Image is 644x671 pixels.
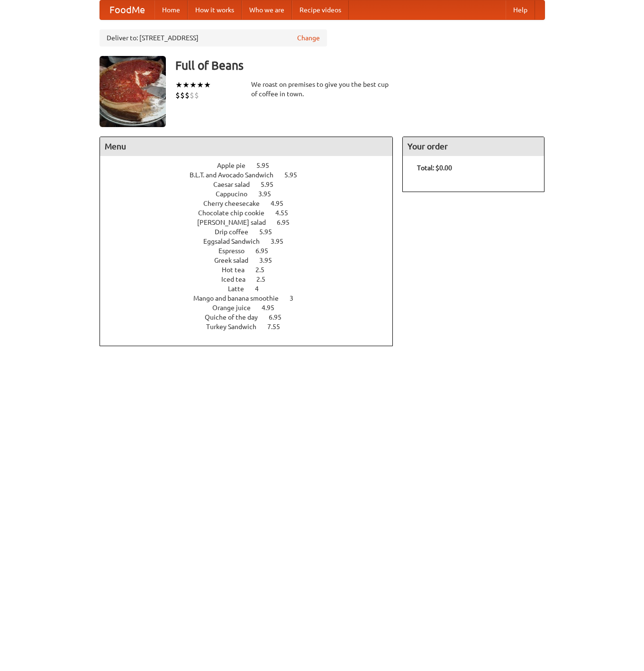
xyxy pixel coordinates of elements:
span: 4.95 [262,304,284,312]
a: [PERSON_NAME] salad 6.95 [197,219,307,226]
a: Apple pie 5.95 [217,162,287,169]
span: 5.95 [256,162,279,169]
li: $ [194,90,199,101]
a: Hot tea 2.5 [222,266,282,274]
span: 5.95 [284,171,307,179]
span: Hot tea [222,266,254,274]
a: Caesar salad 5.95 [213,181,291,188]
h4: Your order [403,137,544,156]
span: 3 [290,294,303,302]
span: [PERSON_NAME] salad [197,219,275,226]
span: Greek salad [214,257,258,264]
a: Espresso 6.95 [218,247,286,255]
span: 4.55 [275,209,298,217]
span: Cherry cheesecake [203,200,269,207]
span: 3.95 [271,238,293,245]
span: 5.95 [261,181,283,188]
li: $ [180,90,185,101]
li: $ [185,90,190,101]
a: Who we are [242,0,292,19]
span: B.L.T. and Avocado Sandwich [190,171,283,179]
a: Change [297,33,320,43]
a: Help [506,0,535,19]
span: Apple pie [217,162,255,169]
a: Orange juice 4.95 [212,304,292,312]
span: Drip coffee [215,228,258,236]
span: 2.5 [256,276,275,283]
a: Iced tea 2.5 [221,276,283,283]
span: Eggsalad Sandwich [203,238,269,245]
span: 3.95 [259,257,281,264]
span: 6.95 [269,313,291,321]
a: Quiche of the day 6.95 [205,313,299,321]
a: B.L.T. and Avocado Sandwich 5.95 [190,171,315,179]
span: Quiche of the day [205,313,267,321]
div: We roast on premises to give you the best cup of coffee in town. [251,80,393,99]
li: ★ [182,80,190,90]
span: Chocolate chip cookie [198,209,274,217]
span: 3.95 [258,190,281,198]
a: Recipe videos [292,0,349,19]
h4: Menu [100,137,393,156]
span: Iced tea [221,276,255,283]
li: $ [190,90,194,101]
li: ★ [175,80,182,90]
span: Latte [228,285,254,293]
b: Total: $0.00 [417,164,452,172]
img: angular.jpg [100,56,166,127]
span: 6.95 [277,219,299,226]
span: 4.95 [271,200,293,207]
span: 7.55 [267,323,290,331]
span: Mango and banana smoothie [193,294,288,302]
a: FoodMe [100,0,154,19]
span: 6.95 [255,247,278,255]
a: Mango and banana smoothie 3 [193,294,311,302]
h3: Full of Beans [175,56,545,75]
li: $ [175,90,180,101]
li: ★ [190,80,197,90]
a: How it works [188,0,242,19]
span: 4 [255,285,268,293]
a: Latte 4 [228,285,276,293]
span: Orange juice [212,304,260,312]
a: Turkey Sandwich 7.55 [206,323,298,331]
span: 5.95 [259,228,281,236]
span: Caesar salad [213,181,259,188]
span: Espresso [218,247,254,255]
span: Cappucino [216,190,257,198]
a: Drip coffee 5.95 [215,228,290,236]
a: Cappucino 3.95 [216,190,289,198]
span: Turkey Sandwich [206,323,266,331]
a: Cherry cheesecake 4.95 [203,200,301,207]
a: Greek salad 3.95 [214,257,290,264]
a: Chocolate chip cookie 4.55 [198,209,306,217]
li: ★ [204,80,211,90]
li: ★ [197,80,204,90]
span: 2.5 [255,266,274,274]
a: Eggsalad Sandwich 3.95 [203,238,301,245]
div: Deliver to: [STREET_ADDRESS] [100,29,327,46]
a: Home [154,0,188,19]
